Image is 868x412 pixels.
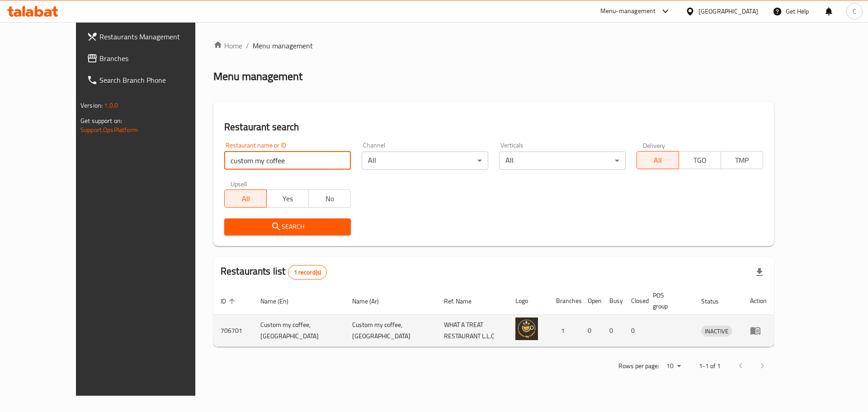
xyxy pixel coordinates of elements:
div: Menu [750,325,767,336]
div: All [362,152,488,170]
span: C [853,6,856,16]
span: Search [231,221,344,232]
span: 1 record(s) [288,268,327,277]
input: Search for restaurant name or ID.. [224,152,351,170]
button: Yes [266,189,309,208]
div: Export file [749,261,770,283]
span: TMP [725,154,759,167]
a: Home [213,40,242,51]
td: 0 [602,315,624,347]
button: All [637,151,679,169]
div: Rows per page: [663,360,684,373]
th: Busy [602,287,624,315]
img: Custom my coffee, Business Bay [515,317,538,340]
th: Logo [508,287,549,315]
td: WHAT A TREAT RESTAURANT L.L.C [437,315,508,347]
span: All [641,154,675,167]
span: ID [221,296,238,307]
td: Custom my coffee, [GEOGRAPHIC_DATA] [253,315,345,347]
td: 0 [580,315,602,347]
span: Name (Ar) [352,296,391,307]
span: Yes [270,192,305,205]
div: All [499,152,626,170]
h2: Restaurants list [221,265,327,279]
a: Restaurants Management [80,26,221,47]
span: POS group [653,290,683,312]
span: Name (En) [260,296,300,307]
td: 1 [549,315,580,347]
label: Delivery [643,142,665,148]
button: No [308,189,351,208]
td: 0 [624,315,646,347]
div: Menu-management [600,6,656,17]
table: enhanced table [213,287,774,347]
span: INACTIVE [701,326,732,336]
label: Upsell [231,180,247,187]
a: Search Branch Phone [80,69,221,91]
div: INACTIVE [701,326,732,336]
h2: Restaurant search [224,120,763,134]
span: All [228,192,263,205]
th: Closed [624,287,646,315]
span: Restaurants Management [99,31,214,42]
span: Search Branch Phone [99,75,214,85]
span: Ref. Name [444,296,483,307]
td: Custom my coffee, [GEOGRAPHIC_DATA] [345,315,437,347]
div: [GEOGRAPHIC_DATA] [698,6,758,16]
h2: Menu management [213,69,302,84]
th: Open [580,287,602,315]
span: 1.0.0 [104,99,118,111]
li: / [246,40,249,51]
th: Action [743,287,774,315]
p: 1-1 of 1 [699,360,721,372]
span: Branches [99,53,214,64]
a: Support.OpsPlatform [80,124,138,136]
span: Get support on: [80,115,122,127]
span: TGO [683,154,717,167]
button: Search [224,218,351,235]
th: Branches [549,287,580,315]
td: 706701 [213,315,253,347]
span: Version: [80,99,103,111]
button: TMP [721,151,763,169]
p: Rows per page: [618,360,659,372]
span: Status [701,296,731,307]
a: Branches [80,47,221,69]
span: No [312,192,347,205]
nav: breadcrumb [213,40,774,51]
button: All [224,189,267,208]
span: Menu management [253,40,313,51]
button: TGO [679,151,721,169]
